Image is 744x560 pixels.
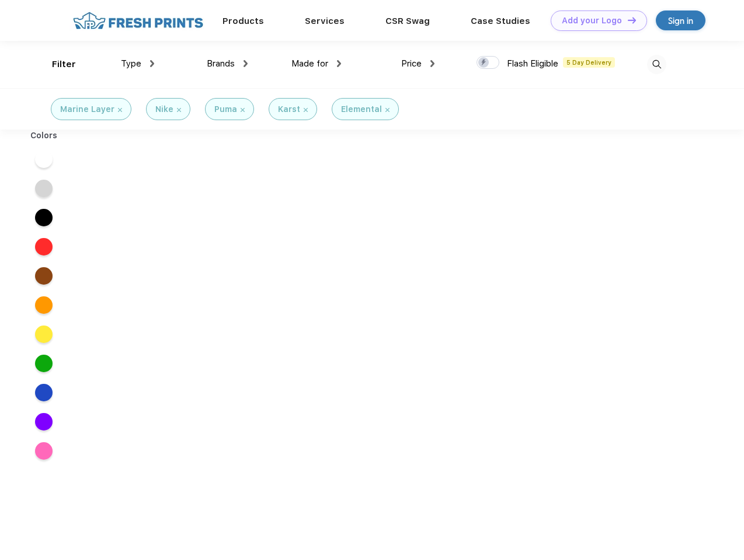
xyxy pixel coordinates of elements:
[337,60,341,67] img: dropdown.png
[305,16,345,26] a: Services
[118,108,122,112] img: filter_cancel.svg
[656,10,705,30] a: Sign in
[60,103,114,116] div: Marine Layer
[341,103,382,116] div: Elemental
[562,16,622,26] div: Add your Logo
[22,129,67,142] div: Colors
[628,17,636,23] img: DT
[52,58,76,71] div: Filter
[207,58,235,69] span: Brands
[121,58,141,69] span: Type
[304,108,308,112] img: filter_cancel.svg
[177,108,181,112] img: filter_cancel.svg
[214,103,237,116] div: Puma
[430,60,434,67] img: dropdown.png
[241,108,245,112] img: filter_cancel.svg
[150,60,154,67] img: dropdown.png
[507,58,558,69] span: Flash Eligible
[244,60,248,67] img: dropdown.png
[69,10,207,31] img: fo%20logo%202.webp
[291,58,328,69] span: Made for
[385,16,430,26] a: CSR Swag
[401,58,422,69] span: Price
[385,108,390,112] img: filter_cancel.svg
[668,14,693,27] div: Sign in
[222,16,264,26] a: Products
[155,103,173,116] div: Nike
[563,57,615,68] span: 5 Day Delivery
[647,55,666,74] img: desktop_search.svg
[278,103,300,116] div: Karst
